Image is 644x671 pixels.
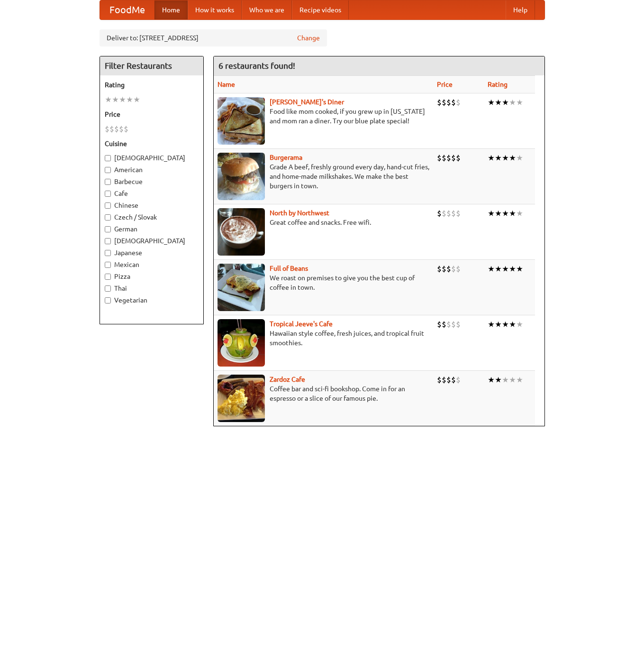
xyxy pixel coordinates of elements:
[105,295,199,305] label: Vegetarian
[451,97,456,108] li: $
[218,273,429,292] p: We roast on premises to give you the best cup of coffee in town.
[105,155,111,161] input: [DEMOGRAPHIC_DATA]
[456,264,461,274] li: $
[495,319,502,330] li: ★
[105,80,199,90] h5: Rating
[105,262,111,268] input: Mexican
[509,375,516,385] li: ★
[270,209,329,217] a: North by Northwest
[495,208,502,219] li: ★
[451,153,456,163] li: $
[119,124,124,134] li: $
[437,97,442,108] li: $
[105,179,111,185] input: Barbecue
[270,376,305,383] b: Zardoz Cafe
[451,375,456,385] li: $
[105,214,111,221] input: Czech / Slovak
[105,167,111,173] input: American
[100,0,154,19] a: FoodMe
[218,162,429,191] p: Grade A beef, freshly ground every day, hand-cut fries, and home-made milkshakes. We make the bes...
[502,97,509,108] li: ★
[218,329,429,348] p: Hawaiian style coffee, fresh juices, and tropical fruit smoothies.
[105,201,199,210] label: Chinese
[451,264,456,274] li: $
[218,208,265,256] img: north.jpg
[442,153,446,163] li: $
[509,153,516,163] li: ★
[218,264,265,311] img: beans.jpg
[105,248,199,257] label: Japanese
[105,285,111,292] input: Thai
[442,319,446,330] li: $
[100,29,327,46] div: Deliver to: [STREET_ADDRESS]
[488,264,495,274] li: ★
[502,208,509,219] li: ★
[446,208,451,219] li: $
[188,0,242,19] a: How it works
[442,375,446,385] li: $
[495,153,502,163] li: ★
[112,94,119,105] li: ★
[488,81,508,88] a: Rating
[218,61,295,70] ng-pluralize: 6 restaurants found!
[488,319,495,330] li: ★
[488,97,495,108] li: ★
[516,319,523,330] li: ★
[456,319,461,330] li: $
[442,264,446,274] li: $
[446,375,451,385] li: $
[105,177,199,186] label: Barbecue
[109,124,114,134] li: $
[488,375,495,385] li: ★
[509,208,516,219] li: ★
[105,260,199,269] label: Mexican
[105,284,199,293] label: Thai
[506,0,535,19] a: Help
[270,98,344,106] a: [PERSON_NAME]'s Diner
[516,375,523,385] li: ★
[495,375,502,385] li: ★
[105,153,199,163] label: [DEMOGRAPHIC_DATA]
[502,264,509,274] li: ★
[437,208,442,219] li: $
[456,208,461,219] li: $
[124,124,128,134] li: $
[218,375,265,422] img: zardoz.jpg
[119,94,126,105] li: ★
[218,319,265,367] img: jeeves.jpg
[218,153,265,200] img: burgerama.jpg
[446,319,451,330] li: $
[218,107,429,126] p: Food like mom cooked, if you grew up in [US_STATE] and mom ran a diner. Try our blue plate special!
[516,264,523,274] li: ★
[502,153,509,163] li: ★
[292,0,349,19] a: Recipe videos
[218,97,265,145] img: sallys.jpg
[446,264,451,274] li: $
[105,139,199,148] h5: Cuisine
[126,94,133,105] li: ★
[516,208,523,219] li: ★
[154,0,188,19] a: Home
[270,320,333,328] b: Tropical Jeeve's Cafe
[218,218,429,227] p: Great coffee and snacks. Free wifi.
[437,375,442,385] li: $
[218,384,429,403] p: Coffee bar and sci-fi bookshop. Come in for an espresso or a slice of our famous pie.
[105,226,111,232] input: German
[437,264,442,274] li: $
[516,153,523,163] li: ★
[495,264,502,274] li: ★
[105,94,112,105] li: ★
[502,319,509,330] li: ★
[516,97,523,108] li: ★
[451,208,456,219] li: $
[100,56,203,75] h4: Filter Restaurants
[456,97,461,108] li: $
[509,319,516,330] li: ★
[105,224,199,234] label: German
[105,189,199,198] label: Cafe
[133,94,140,105] li: ★
[451,319,456,330] li: $
[446,97,451,108] li: $
[488,153,495,163] li: ★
